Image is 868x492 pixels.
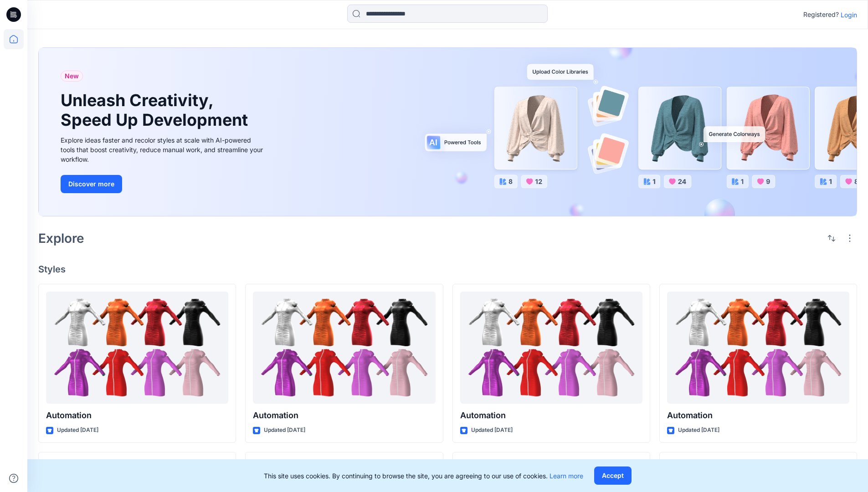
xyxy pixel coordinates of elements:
[471,425,513,435] p: Updated [DATE]
[38,264,857,275] h4: Styles
[61,175,122,193] button: Discover more
[550,472,583,480] a: Learn more
[61,135,266,164] div: Explore ideas faster and recolor styles at scale with AI-powered tools that boost creativity, red...
[46,292,228,404] a: Automation
[61,175,266,193] a: Discover more
[264,425,305,435] p: Updated [DATE]
[253,292,435,404] a: Automation
[253,409,435,422] p: Automation
[65,71,79,82] span: New
[803,9,839,20] p: Registered?
[264,471,583,481] p: This site uses cookies. By continuing to browse the site, you are agreeing to our use of cookies.
[678,425,719,435] p: Updated [DATE]
[460,409,642,422] p: Automation
[38,231,84,246] h2: Explore
[46,409,228,422] p: Automation
[667,409,849,422] p: Automation
[61,91,252,130] h1: Unleash Creativity, Speed Up Development
[594,466,632,485] button: Accept
[460,292,642,404] a: Automation
[667,292,849,404] a: Automation
[841,10,857,20] p: Login
[57,425,98,435] p: Updated [DATE]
